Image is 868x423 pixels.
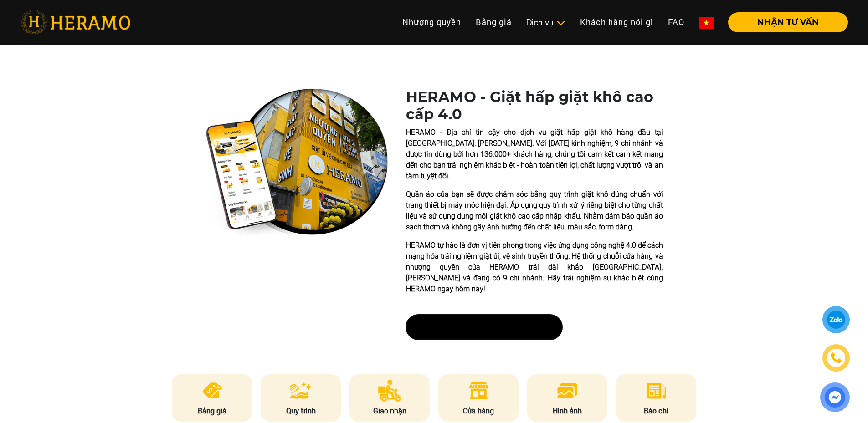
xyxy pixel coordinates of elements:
p: Báo chí [616,405,696,416]
button: NHẬN TƯ VẤN [728,12,848,32]
a: Khách hàng nói gì [573,12,661,32]
a: Bảng giá [468,12,519,32]
a: FAQ [661,12,692,32]
p: Bảng giá [172,405,252,416]
img: image.png [556,380,578,402]
p: Cửa hàng [438,405,519,416]
p: Quy trình [261,405,341,416]
div: Dịch vụ [526,16,565,29]
p: HERAMO - Địa chỉ tin cậy cho dịch vụ giặt hấp giặt khô hàng đầu tại [GEOGRAPHIC_DATA]. [PERSON_NA... [406,127,663,182]
button: nhận tư vấn ngay [406,315,562,340]
p: Hình ảnh [527,405,607,416]
p: HERAMO tự hào là đơn vị tiên phong trong việc ứng dụng công nghệ 4.0 để cách mạng hóa trải nghiệm... [406,240,663,295]
img: news.png [645,380,668,402]
img: vn-flag.png [699,17,714,29]
img: heramo-logo.png [20,10,130,34]
a: phone-icon [824,346,848,370]
img: pricing.png [201,380,223,402]
img: store.png [467,380,490,402]
img: delivery.png [378,380,401,402]
h1: HERAMO - Giặt hấp giặt khô cao cấp 4.0 [406,88,663,123]
a: Nhượng quyền [395,12,468,32]
img: heramo-quality-banner [205,88,388,238]
img: phone-icon [831,353,842,363]
p: Giao nhận [349,405,430,416]
p: Quần áo của bạn sẽ được chăm sóc bằng quy trình giặt khô đúng chuẩn với trang thiết bị máy móc hi... [406,189,663,233]
img: process.png [290,380,312,402]
img: subToggleIcon [556,19,565,28]
a: NHẬN TƯ VẤN [721,18,848,26]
